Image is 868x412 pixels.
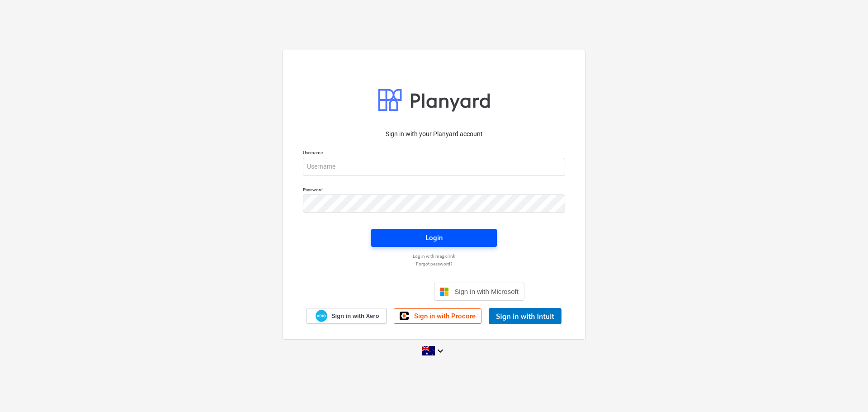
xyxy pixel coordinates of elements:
span: Sign in with Xero [331,312,379,320]
span: Sign in with Procore [414,312,476,320]
img: Microsoft logo [440,287,449,296]
i: keyboard_arrow_down [435,346,446,356]
a: Forgot password? [298,261,570,267]
button: Login [371,229,497,247]
iframe: Sign in with Google Button [339,282,431,302]
p: Sign in with your Planyard account [303,129,565,139]
a: Sign in with Procore [394,308,481,324]
input: Username [303,158,565,176]
span: Sign in with Microsoft [454,288,519,295]
a: Log in with magic link [298,253,570,259]
a: Sign in with Xero [307,308,387,324]
p: Password [303,187,565,194]
img: Xero logo [316,310,327,322]
div: Login [425,232,443,244]
p: Username [303,150,565,157]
